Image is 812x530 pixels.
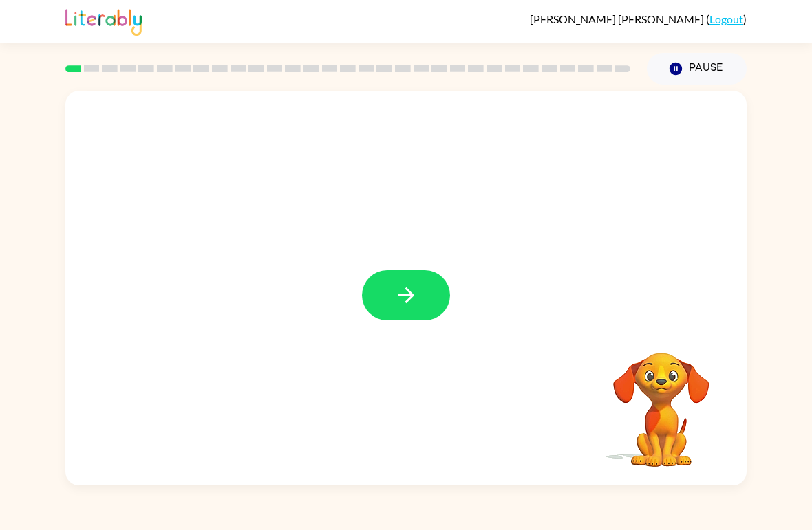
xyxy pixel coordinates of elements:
a: Logout [709,12,743,25]
span: [PERSON_NAME] [PERSON_NAME] [530,12,706,25]
div: ( ) [530,12,747,25]
img: Literably [65,5,142,36]
video: Your browser must support playing .mp4 files to use Literably. Please try using another browser. [592,331,730,469]
button: Pause [647,53,747,85]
